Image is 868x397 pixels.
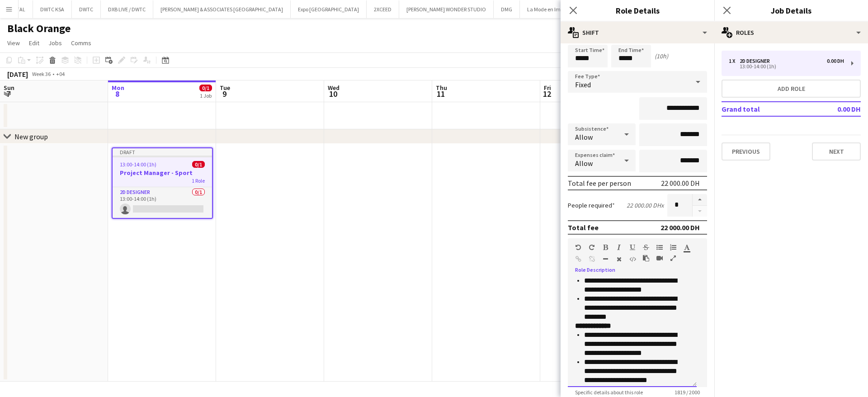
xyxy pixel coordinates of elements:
[629,244,636,251] button: Underline
[575,244,581,251] button: Undo
[575,159,593,168] span: Allow
[113,187,212,218] app-card-role: 2D Designer0/113:00-14:00 (1h)
[561,5,714,16] h3: Role Details
[722,102,807,116] td: Grand total
[827,58,844,64] div: 0.00 DH
[520,0,579,18] button: La Mode en Images
[568,179,631,188] div: Total fee per person
[643,255,649,262] button: Paste as plain text
[629,255,636,263] button: HTML Code
[4,37,24,49] a: View
[602,244,609,251] button: Bold
[367,0,399,18] button: 2XCEED
[643,244,649,251] button: Strikethrough
[542,89,551,99] span: 12
[670,244,676,251] button: Ordered List
[33,0,72,18] button: DWTC KSA
[192,177,205,184] span: 1 Role
[120,161,156,168] span: 13:00-14:00 (1h)
[199,85,212,91] span: 0/1
[722,80,861,98] button: Add role
[7,22,71,35] h1: Black Orange
[568,223,599,232] div: Total fee
[110,89,124,99] span: 8
[714,5,868,16] h3: Job Details
[113,148,212,156] div: Draft
[328,84,340,92] span: Wed
[67,37,95,49] a: Comms
[71,39,91,47] span: Comms
[436,84,447,92] span: Thu
[326,89,340,99] span: 10
[112,147,213,219] app-job-card: Draft13:00-14:00 (1h)0/1Project Manager - Sport1 Role2D Designer0/113:00-14:00 (1h)
[656,255,663,262] button: Insert video
[807,102,861,116] td: 0.00 DH
[4,84,14,92] span: Sun
[684,244,690,251] button: Text Color
[627,201,664,209] div: 22 000.00 DH x
[575,132,593,142] span: Allow
[655,52,668,60] div: (10h)
[45,37,66,49] a: Jobs
[667,389,707,396] span: 1819 / 2000
[740,58,774,64] div: 2D Designer
[29,39,39,47] span: Edit
[568,389,650,396] span: Specific details about this role
[7,39,20,47] span: View
[30,71,52,77] span: Week 36
[101,0,153,18] button: DXB LIVE / DWTC
[714,22,868,43] div: Roles
[575,80,591,89] span: Fixed
[113,169,212,177] h3: Project Manager - Sport
[660,223,700,232] div: 22 000.00 DH
[656,244,663,251] button: Unordered List
[220,84,230,92] span: Tue
[7,70,28,79] div: [DATE]
[218,89,230,99] span: 9
[399,0,494,18] button: [PERSON_NAME] WONDER STUDIO
[589,244,595,251] button: Redo
[291,0,367,18] button: Expo [GEOGRAPHIC_DATA]
[434,89,447,99] span: 11
[56,71,65,77] div: +04
[112,84,124,92] span: Mon
[544,84,551,92] span: Fri
[602,255,609,263] button: Horizontal Line
[670,255,676,262] button: Fullscreen
[616,255,622,263] button: Clear Formatting
[72,0,101,18] button: DWTC
[2,89,14,99] span: 7
[25,37,43,49] a: Edit
[200,92,212,99] div: 1 Job
[693,194,707,206] button: Increase
[568,201,615,209] label: People required
[729,58,740,64] div: 1 x
[192,161,205,168] span: 0/1
[812,142,861,161] button: Next
[722,142,770,161] button: Previous
[14,132,48,141] div: New group
[729,64,844,69] div: 13:00-14:00 (1h)
[561,22,714,43] div: Shift
[153,0,291,18] button: [PERSON_NAME] & ASSOCIATES [GEOGRAPHIC_DATA]
[661,179,700,188] div: 22 000.00 DH
[616,244,622,251] button: Italic
[48,39,62,47] span: Jobs
[494,0,520,18] button: DMG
